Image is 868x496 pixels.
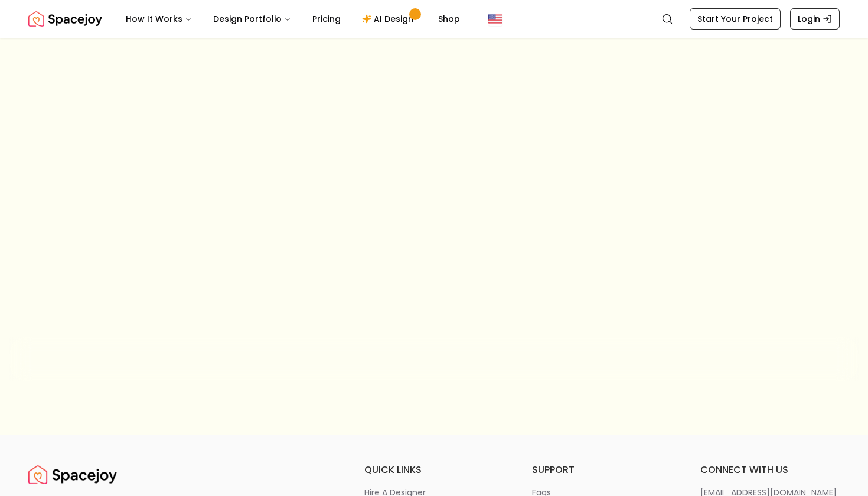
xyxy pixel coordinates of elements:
button: Design Portfolio [204,7,301,31]
a: Spacejoy [28,463,117,487]
a: AI Design [353,7,426,31]
h6: quick links [364,463,504,477]
a: Spacejoy [28,7,102,31]
h6: support [532,463,671,477]
h6: connect with us [700,463,840,477]
a: Start Your Project [690,8,781,30]
a: Login [790,8,840,30]
button: How It Works [116,7,201,31]
img: Spacejoy Logo [28,463,117,487]
a: Shop [429,7,469,31]
nav: Main [116,7,469,31]
a: Pricing [303,7,350,31]
img: United States [488,12,502,26]
img: Spacejoy Logo [28,7,102,31]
